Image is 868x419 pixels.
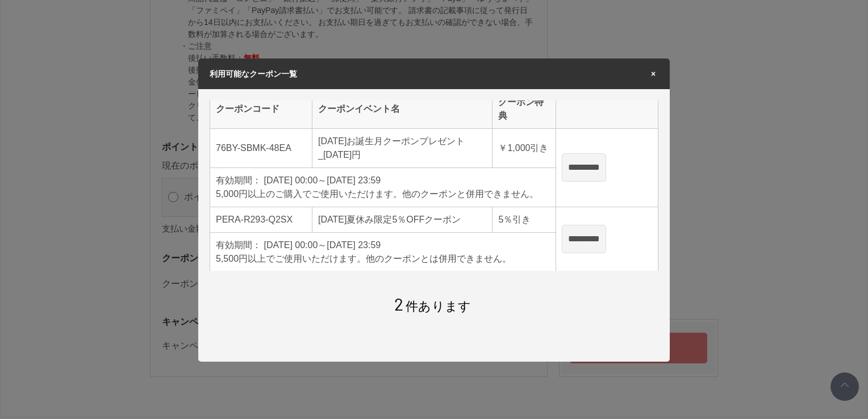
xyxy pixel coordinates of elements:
span: 2 [394,294,403,314]
td: 引き [493,207,556,232]
td: 引き [493,128,556,167]
span: 有効期間： [216,175,261,185]
th: クーポンイベント名 [312,89,493,128]
td: [DATE]お誕生月クーポンプレゼント_[DATE]円 [312,128,493,167]
span: × [648,70,658,78]
span: [DATE] 00:00～[DATE] 23:59 [264,240,381,250]
th: クーポンコード [210,89,312,128]
span: ￥1,000 [498,143,530,153]
div: 5,000円以上のご購入でご使用いただけます。他のクーポンと併用できません。 [216,187,550,201]
td: 76BY-SBMK-48EA [210,128,312,167]
span: 利用可能なクーポン一覧 [210,69,297,78]
td: PERA-R293-Q2SX [210,207,312,232]
span: 件あります [394,299,471,313]
span: [DATE] 00:00～[DATE] 23:59 [264,175,381,185]
div: 5,500円以上でご使用いただけます。他のクーポンとは併用できません。 [216,252,550,266]
span: 5％ [498,215,512,224]
th: クーポン特典 [493,89,556,128]
span: 有効期間： [216,240,261,250]
td: [DATE]夏休み限定5％OFFクーポン [312,207,493,232]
